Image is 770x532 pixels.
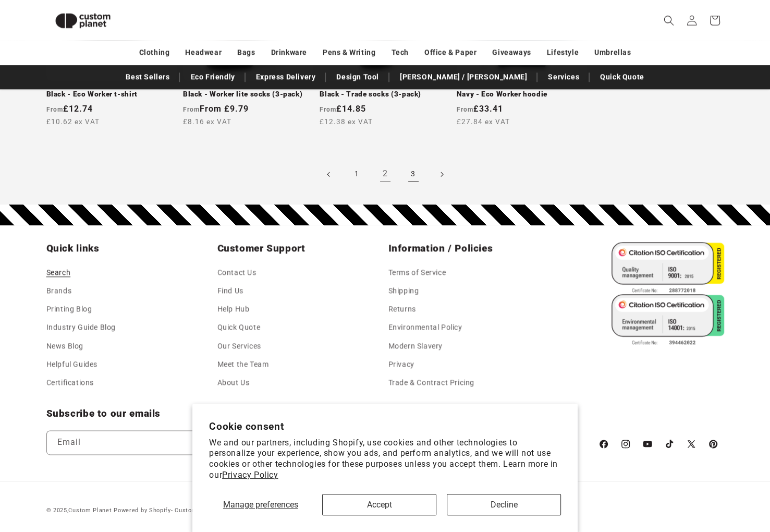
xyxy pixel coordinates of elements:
a: Returns [388,300,416,318]
a: Black - Worker lite socks (3-pack) [183,90,313,99]
h2: Information / Policies [388,242,553,255]
img: ISO 14001 Certified [612,294,724,346]
a: Helpful Guides [46,355,97,373]
a: Clothing [139,43,170,62]
a: Contact Us [217,266,256,282]
a: Modern Slavery [388,337,443,355]
a: Environmental Policy [388,318,462,336]
a: Navy - Eco Worker hoodie [457,90,587,99]
a: About Us [217,373,250,392]
a: Brands [46,282,72,300]
small: - Custom Planet Ltd. Registration Number 6722046 VAT no. 928 4537 94 [114,507,382,514]
a: Meet the Team [217,355,269,373]
a: Quick Quote [217,318,261,336]
a: Terms of Service [388,266,446,282]
a: Drinkware [271,43,307,62]
button: Accept [322,494,436,515]
a: Quick Quote [595,68,650,86]
a: Page 2 [374,163,397,186]
a: Next page [430,163,453,186]
a: Find Us [217,282,243,300]
a: Lifestyle [547,43,579,62]
span: Manage preferences [223,500,298,510]
a: Design Tool [331,68,384,86]
a: Eco Friendly [185,68,240,86]
a: Privacy [388,355,414,373]
nav: Pagination [46,163,724,186]
img: ISO 9001 Certified [612,242,724,294]
a: Previous page [317,163,340,186]
a: News Blog [46,337,83,355]
a: Black - Trade socks (3-pack) [320,90,450,99]
a: Umbrellas [594,43,631,62]
a: Privacy Policy [222,470,278,480]
summary: Search [657,9,680,32]
a: Search [46,266,71,282]
button: Decline [447,494,561,515]
img: Custom Planet [46,4,119,37]
p: We and our partners, including Shopify, use cookies and other technologies to personalize your ex... [209,438,561,481]
a: Tech [391,43,408,62]
a: Trade & Contract Pricing [388,373,474,392]
a: Bags [237,43,255,62]
iframe: Chat Widget [596,419,770,532]
a: Shipping [388,282,419,300]
a: Black - Eco Worker t-shirt [46,90,177,99]
a: Headwear [185,43,222,62]
a: Office & Paper [424,43,476,62]
a: Page 3 [402,163,425,186]
a: Pens & Writing [323,43,375,62]
a: Giveaways [492,43,531,62]
button: Manage preferences [209,494,312,515]
a: Custom Planet [68,507,112,514]
a: [PERSON_NAME] / [PERSON_NAME] [395,68,532,86]
h2: Quick links [46,242,211,255]
a: Our Services [217,337,261,355]
h2: Subscribe to our emails [46,407,588,420]
a: Express Delivery [251,68,321,86]
a: Help Hub [217,300,250,318]
small: © 2025, [46,507,112,514]
a: Certifications [46,373,94,392]
a: Services [543,68,584,86]
a: Page 1 [346,163,369,186]
a: Powered by Shopify [114,507,171,514]
a: Best Sellers [120,68,175,86]
a: Industry Guide Blog [46,318,116,336]
h2: Customer Support [217,242,382,255]
h2: Cookie consent [209,420,561,432]
a: Printing Blog [46,300,92,318]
